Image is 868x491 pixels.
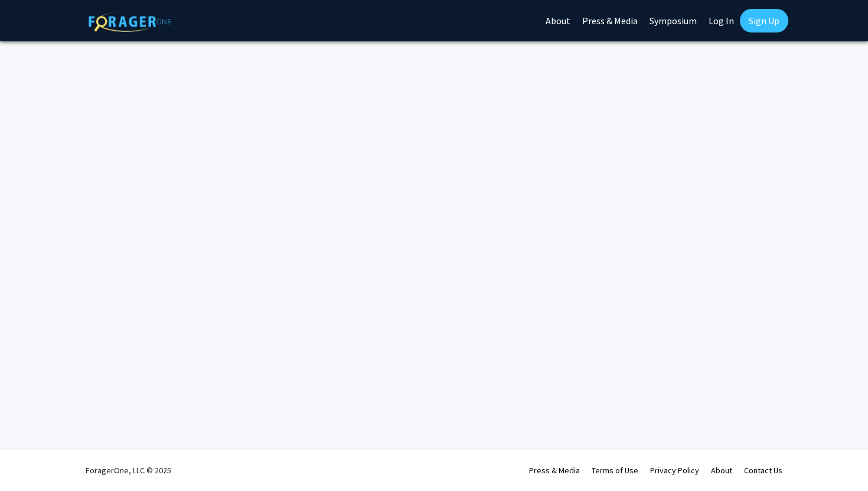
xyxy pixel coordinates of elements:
a: About [711,465,732,476]
a: Privacy Policy [650,465,699,476]
a: Press & Media [529,465,580,476]
a: Sign Up [740,9,788,32]
a: Terms of Use [592,465,638,476]
div: ForagerOne, LLC © 2025 [86,450,171,491]
a: Contact Us [744,465,782,476]
img: ForagerOne Logo [89,11,171,32]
